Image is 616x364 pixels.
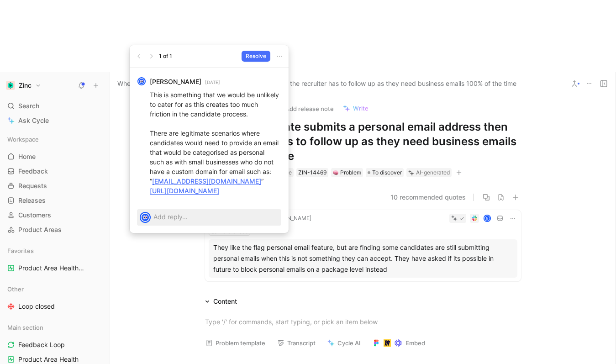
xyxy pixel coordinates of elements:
[205,78,220,86] small: [DATE]
[246,52,266,61] span: Resolve
[242,51,270,62] button: Resolve
[141,213,150,222] img: avatar
[150,76,201,87] strong: [PERSON_NAME]
[138,78,145,84] img: avatar
[150,187,219,195] a: [URL][DOMAIN_NAME]
[150,90,281,195] p: This is something that we would be unlikely to cater for as this creates too much friction in the...
[152,177,261,185] a: [EMAIL_ADDRESS][DOMAIN_NAME]
[159,52,172,61] div: 1 of 1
